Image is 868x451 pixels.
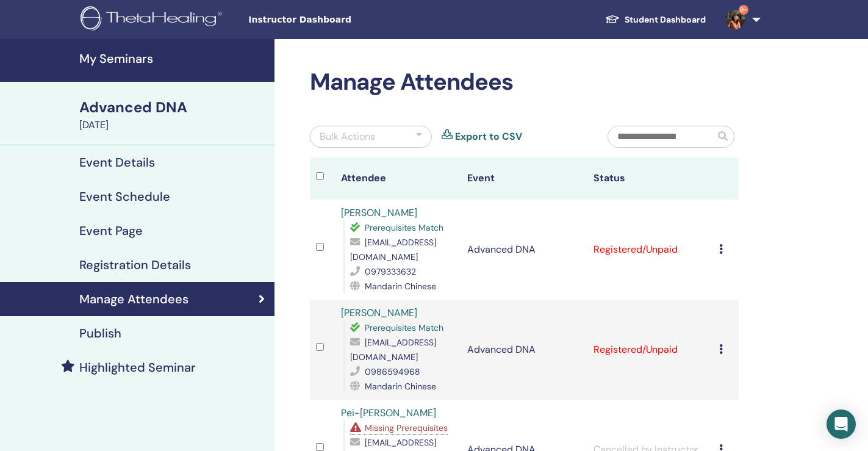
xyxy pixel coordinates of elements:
div: Advanced DNA [79,97,267,118]
span: Prerequisites Match [365,322,443,333]
img: logo.png [81,6,226,34]
h4: Event Details [79,155,155,170]
h4: My Seminars [79,51,267,66]
a: Student Dashboard [595,9,716,31]
th: Event [461,157,587,200]
h4: Manage Attendees [79,292,188,306]
h4: Event Schedule [79,189,170,204]
a: Advanced DNA[DATE] [72,97,274,132]
img: default.jpg [725,10,745,29]
img: graduation-cap-white.svg [605,14,620,24]
h4: Highlighted Seminar [79,360,196,375]
a: [PERSON_NAME] [341,206,417,219]
span: Instructor Dashboard [248,13,431,26]
td: Advanced DNA [461,200,587,300]
div: [DATE] [79,118,267,132]
span: Prerequisites Match [365,222,443,233]
span: 0979333632 [365,266,416,277]
td: Advanced DNA [461,300,587,400]
th: Attendee [335,157,461,200]
span: [EMAIL_ADDRESS][DOMAIN_NAME] [350,237,436,262]
h4: Event Page [79,223,143,238]
div: Bulk Actions [320,129,375,144]
span: Mandarin Chinese [365,381,436,392]
span: 0986594968 [365,366,420,377]
h2: Manage Attendees [310,68,739,96]
a: Export to CSV [455,129,522,144]
h4: Publish [79,326,121,341]
span: Mandarin Chinese [365,281,436,292]
div: Open Intercom Messenger [827,410,856,439]
a: Pei-[PERSON_NAME] [341,406,436,419]
span: Missing Prerequisites [365,422,448,433]
span: [EMAIL_ADDRESS][DOMAIN_NAME] [350,337,436,363]
span: 9+ [739,5,748,15]
h4: Registration Details [79,258,191,272]
th: Status [587,157,714,200]
a: [PERSON_NAME] [341,306,417,319]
